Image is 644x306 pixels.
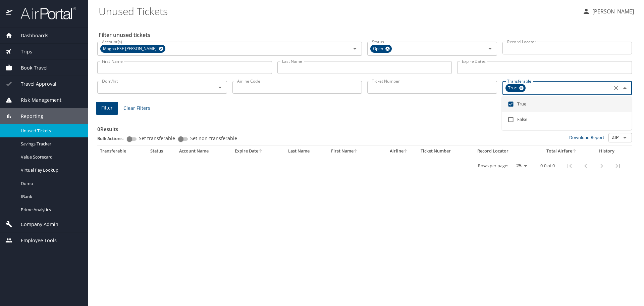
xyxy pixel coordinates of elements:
[215,83,225,92] button: Open
[21,207,80,213] span: Prime Analytics
[148,145,176,157] th: Status
[502,112,632,127] li: False
[97,121,632,133] h3: 0 Results
[475,145,533,157] th: Record Locator
[478,164,508,168] p: Rows per page:
[12,96,61,104] span: Risk Management
[580,5,637,17] button: [PERSON_NAME]
[176,145,232,157] th: Account Name
[6,7,13,20] img: icon-airportal.png
[511,161,530,171] select: rows per page
[21,128,80,134] span: Unused Tickets
[12,32,48,39] span: Dashboards
[100,148,145,154] div: Transferable
[611,83,621,93] button: Clear
[99,30,633,40] h2: Filter unused tickets
[100,45,161,52] span: Magna ESE [PERSON_NAME]
[21,180,80,187] span: Domo
[505,85,521,92] span: True
[620,83,630,93] button: Close
[485,44,495,53] button: Open
[123,104,150,113] span: Clear Filters
[258,149,263,154] button: sort
[21,167,80,173] span: Virtual Pay Lookup
[97,145,632,175] table: custom pagination table
[354,149,358,154] button: sort
[12,80,56,88] span: Travel Approval
[540,164,555,168] p: 0-0 of 0
[21,141,80,147] span: Savings Tracker
[101,104,113,112] span: Filter
[13,7,76,20] img: airportal-logo.png
[569,134,604,140] a: Download Report
[12,113,43,120] span: Reporting
[590,7,634,15] p: [PERSON_NAME]
[139,136,175,141] span: Set transferable
[96,102,118,115] button: Filter
[12,64,48,72] span: Book Travel
[572,149,577,154] button: sort
[232,145,285,157] th: Expire Date
[12,48,32,55] span: Trips
[502,96,632,112] li: True
[590,145,624,157] th: History
[620,133,630,142] button: Open
[12,237,57,244] span: Employee Tools
[121,102,153,115] button: Clear Filters
[328,145,380,157] th: First Name
[533,145,590,157] th: Total Airfare
[99,1,577,21] h1: Unused Tickets
[285,145,328,157] th: Last Name
[97,135,129,141] p: Bulk Actions:
[370,45,387,52] span: Open
[505,84,526,92] div: True
[21,193,80,200] span: IBank
[404,149,408,154] button: sort
[100,45,165,53] div: Magna ESE [PERSON_NAME]
[190,136,237,141] span: Set non-transferable
[21,154,80,160] span: Value Scorecard
[380,145,418,157] th: Airline
[418,145,475,157] th: Ticket Number
[12,221,58,228] span: Company Admin
[350,44,360,53] button: Open
[370,45,392,53] div: Open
